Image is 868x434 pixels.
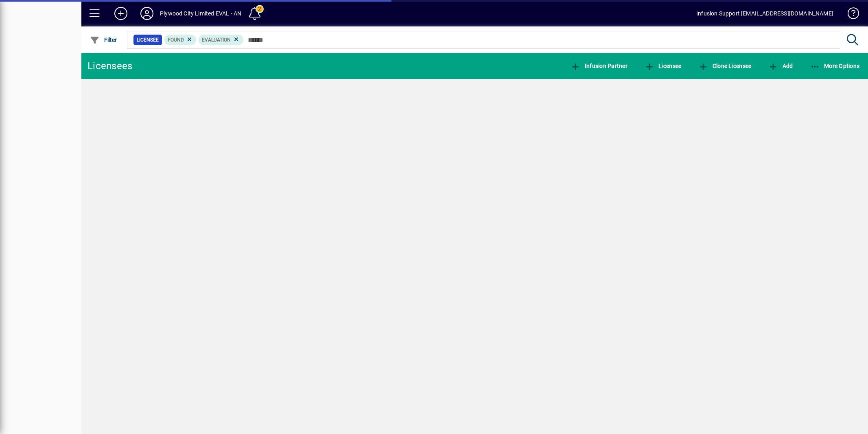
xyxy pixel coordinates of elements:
button: Filter [88,33,119,47]
button: Profile [134,6,160,21]
span: Found [168,37,184,43]
span: Clone Licensee [698,63,751,69]
div: Plywood City Limited EVAL - AN [160,7,241,20]
button: Licensee [643,59,684,73]
span: Evaluation [202,37,231,43]
button: Infusion Partner [568,59,630,73]
mat-chip: Found Status: Found [164,35,197,45]
span: Licensee [645,63,682,69]
button: Add [108,6,134,21]
mat-chip: License Type: Evaluation [199,35,243,45]
button: Add [766,59,795,73]
span: Infusion Partner [571,63,627,69]
button: Clone Licensee [696,59,753,73]
span: Licensee [137,36,159,44]
span: Filter [90,37,117,43]
button: More Options [808,59,862,73]
div: Infusion Support [EMAIL_ADDRESS][DOMAIN_NAME] [696,7,833,20]
span: Add [768,63,793,69]
div: Licensees [87,59,132,72]
a: Knowledge Base [842,2,858,28]
span: More Options [810,63,860,69]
